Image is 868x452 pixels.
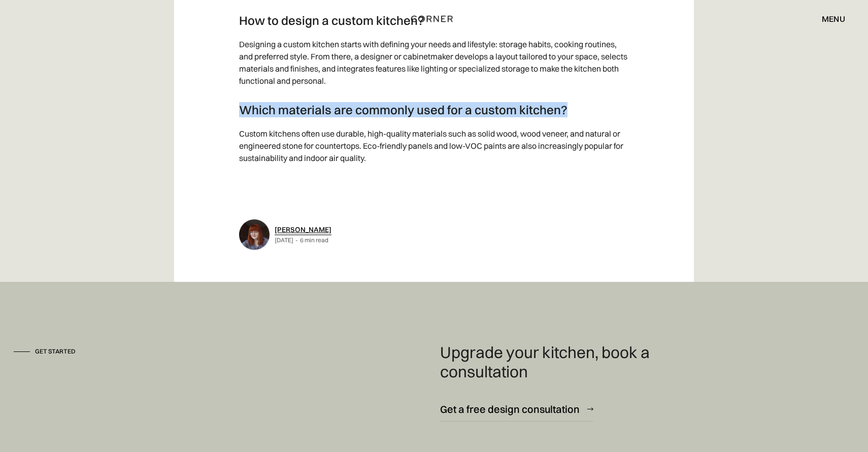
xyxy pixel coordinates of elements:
[440,397,593,422] a: Get a free design consultation
[239,102,629,117] h3: Which materials are commonly used for a custom kitchen?
[239,33,629,92] p: Designing a custom kitchen starts with defining your needs and lifestyle: storage habits, cooking...
[440,402,580,416] div: Get a free design consultation
[239,122,629,169] p: Custom kitchens often use durable, high-quality materials such as solid wood, wood veneer, and na...
[275,236,293,244] div: [DATE]
[295,236,298,244] div: -
[822,15,845,23] div: menu
[239,169,629,191] p: ‍
[440,343,721,381] h4: Upgrade your kitchen, book a consultation
[275,225,331,234] a: [PERSON_NAME]
[812,10,845,27] div: menu
[300,236,328,244] div: 6 min read
[400,12,468,25] a: home
[35,347,76,356] div: Get started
